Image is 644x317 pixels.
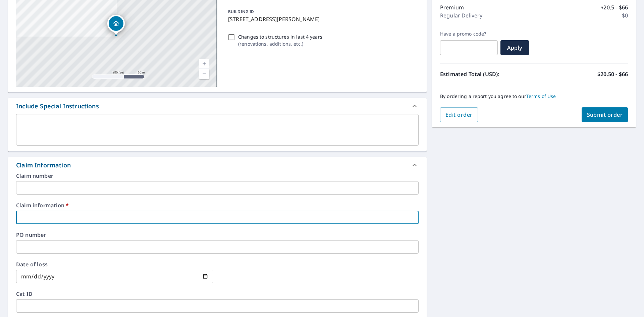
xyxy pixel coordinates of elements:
[600,3,628,11] p: $20.5 - $66
[440,11,482,19] p: Regular Delivery
[228,15,416,23] p: [STREET_ADDRESS][PERSON_NAME]
[16,291,419,297] label: Cat ID
[8,98,427,114] div: Include Special Instructions
[16,161,71,170] div: Claim Information
[238,33,322,40] p: Changes to structures in last 4 years
[587,111,623,118] span: Submit order
[16,173,419,178] label: Claim number
[199,59,209,69] a: Current Level 17, Zoom In
[440,70,534,78] p: Estimated Total (USD):
[8,157,427,173] div: Claim Information
[16,203,419,208] label: Claim information
[440,3,464,11] p: Premium
[582,107,628,122] button: Submit order
[16,102,99,111] div: Include Special Instructions
[440,31,498,37] label: Have a promo code?
[506,44,524,51] span: Apply
[440,107,478,122] button: Edit order
[526,93,556,99] a: Terms of Use
[107,15,125,36] div: Dropped pin, building 1, Residential property, 632 S Owen Ave Pasco, WA 99301
[228,9,254,14] p: BUILDING ID
[238,40,322,47] p: ( renovations, additions, etc. )
[597,70,628,78] p: $20.50 - $66
[440,93,628,99] p: By ordering a report you agree to our
[199,69,209,79] a: Current Level 17, Zoom Out
[500,40,529,55] button: Apply
[445,111,473,118] span: Edit order
[16,262,213,267] label: Date of loss
[622,11,628,19] p: $0
[16,232,419,237] label: PO number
